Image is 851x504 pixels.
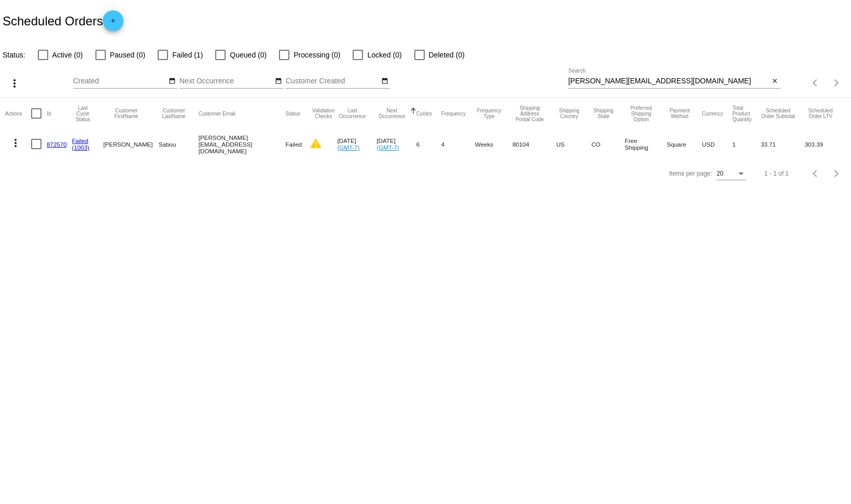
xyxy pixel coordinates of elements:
a: (1003) [72,144,90,151]
a: (GMT-7) [376,144,399,151]
button: Change sorting for CustomerFirstName [103,108,149,119]
a: Failed [72,137,89,144]
mat-icon: warning [310,137,322,150]
h2: Scheduled Orders [3,10,123,31]
button: Next page [826,73,847,93]
button: Change sorting for Status [285,110,300,117]
span: Failed [285,141,302,148]
div: 1 - 1 of 1 [764,170,789,177]
mat-cell: US [556,129,592,159]
span: Failed (1) [172,49,203,61]
mat-cell: CO [591,129,624,159]
mat-cell: [DATE] [376,129,416,159]
button: Change sorting for Id [47,110,51,117]
mat-icon: date_range [169,77,176,85]
input: Search [568,77,770,85]
mat-header-cell: Total Product Quantity [732,98,761,129]
button: Change sorting for CustomerEmail [199,110,235,117]
button: Change sorting for CurrencyIso [702,110,723,117]
mat-icon: more_vert [9,137,22,149]
button: Change sorting for FrequencyType [475,108,503,119]
span: Queued (0) [230,49,267,61]
mat-cell: 1 [732,129,761,159]
input: Created [73,77,166,85]
mat-icon: date_range [381,77,388,85]
input: Next Occurrence [179,77,273,85]
mat-cell: 303.39 [805,129,846,159]
span: Paused (0) [110,49,145,61]
span: Deleted (0) [429,49,465,61]
button: Change sorting for LifetimeValue [805,108,836,119]
button: Previous page [805,163,826,184]
mat-select: Items per page: [717,170,746,178]
mat-cell: 6 [416,129,441,159]
mat-cell: [DATE] [337,129,376,159]
button: Change sorting for LastOccurrenceUtc [337,108,367,119]
mat-cell: Free Shipping [625,129,667,159]
mat-icon: close [771,77,778,85]
span: 20 [717,170,723,177]
mat-cell: 80104 [512,129,556,159]
mat-header-cell: Validation Checks [310,98,338,129]
mat-icon: add [107,17,119,30]
mat-cell: 4 [441,129,475,159]
a: 872570 [47,141,67,148]
button: Change sorting for ShippingState [591,108,615,119]
button: Change sorting for PreferredShippingOption [625,105,658,122]
a: (GMT-7) [337,144,359,151]
mat-cell: USD [702,129,733,159]
mat-cell: 33.71 [761,129,805,159]
div: Items per page: [669,170,712,177]
button: Change sorting for CustomerLastName [159,108,189,119]
button: Change sorting for ShippingCountry [556,108,582,119]
button: Change sorting for Cycles [416,110,432,117]
button: Change sorting for LastProcessingCycleId [72,105,94,122]
mat-cell: Weeks [475,129,512,159]
span: Processing (0) [294,49,340,61]
mat-icon: date_range [275,77,282,85]
span: Status: [3,51,25,59]
button: Change sorting for Frequency [441,110,466,117]
button: Change sorting for Subtotal [761,108,796,119]
button: Change sorting for NextOccurrenceUtc [376,108,407,119]
mat-icon: more_vert [8,77,21,90]
button: Clear [770,76,780,87]
span: Locked (0) [367,49,401,61]
input: Customer Created [286,77,379,85]
button: Change sorting for ShippingPostcode [512,105,547,122]
mat-cell: Sabou [159,129,199,159]
mat-cell: [PERSON_NAME] [103,129,159,159]
mat-header-cell: Actions [5,98,31,129]
button: Previous page [805,73,826,93]
button: Next page [826,163,847,184]
button: Change sorting for PaymentMethod.Type [667,108,693,119]
span: Active (0) [52,49,83,61]
mat-cell: Square [667,129,702,159]
mat-cell: [PERSON_NAME][EMAIL_ADDRESS][DOMAIN_NAME] [199,129,286,159]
